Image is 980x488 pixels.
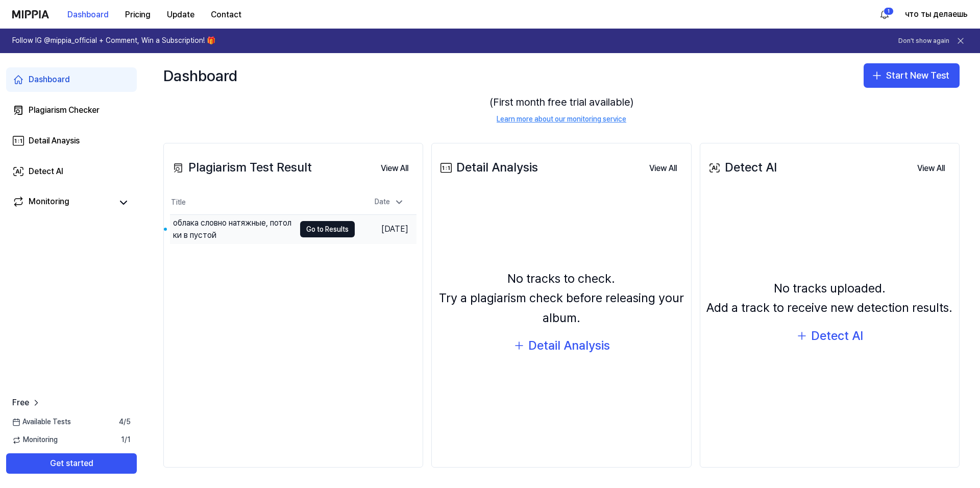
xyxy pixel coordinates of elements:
button: Detail Analysis [513,336,610,355]
div: Detect AI [29,165,63,178]
button: Get started [6,453,137,474]
a: Learn more about our monitoring service [497,114,626,125]
div: Date [371,194,408,210]
a: Plagiarism Checker [6,98,137,123]
button: Contact [203,5,250,25]
div: Detect AI [706,158,777,177]
a: Update [159,1,203,29]
div: Plagiarism Test Result [170,158,312,177]
th: Title [170,190,355,215]
div: Monitoring [29,196,69,210]
span: Free [12,397,29,409]
span: 4 / 5 [119,417,131,427]
button: View All [641,158,685,179]
div: Detail Analysis [528,336,610,355]
div: Detect AI [811,326,863,346]
div: Dashboard [163,63,237,88]
a: Dashboard [6,67,137,92]
a: Free [12,397,41,409]
a: Detail Anaysis [6,129,137,153]
button: View All [909,158,953,179]
button: Dashboard [59,5,117,25]
button: Go to Results [300,221,355,237]
button: Detect AI [796,326,863,346]
div: Detail Analysis [438,158,538,177]
div: No tracks uploaded. Add a track to receive new detection results. [706,279,952,318]
img: logo [12,10,49,18]
span: 1 / 1 [121,435,131,445]
div: Detail Anaysis [29,135,80,147]
button: View All [373,158,416,179]
span: Available Tests [12,417,71,427]
button: 알림1 [876,6,893,22]
button: Update [159,5,203,25]
div: Plagiarism Checker [29,104,100,116]
div: Dashboard [29,74,70,86]
a: Detect AI [6,159,137,184]
a: View All [909,157,953,179]
div: облака словно натяжные, потолки в пустой [173,217,295,241]
a: View All [373,157,416,179]
div: No tracks to check. Try a plagiarism check before releasing your album. [438,269,684,328]
h1: Follow IG @mippia_official + Comment, Win a Subscription! 🎁 [12,36,215,46]
div: 1 [884,7,894,15]
button: Pricing [117,5,159,25]
button: что ты делаешь [905,8,968,20]
a: View All [641,157,685,179]
button: Don't show again [898,37,949,45]
a: Monitoring [12,196,112,210]
td: [DATE] [355,215,416,244]
button: Start New Test [864,63,960,88]
img: 알림 [878,8,891,20]
span: Monitoring [12,435,58,445]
